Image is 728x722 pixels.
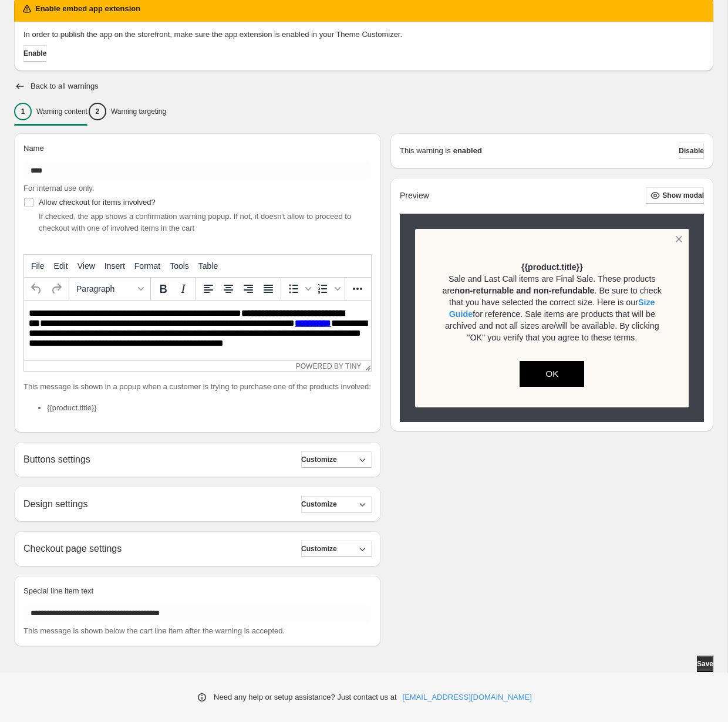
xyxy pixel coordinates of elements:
[646,187,704,204] button: Show modal
[453,145,482,157] strong: enabled
[520,361,584,387] button: OK
[449,298,655,319] a: Size Guide
[31,261,45,271] span: File
[36,107,87,116] p: Warning content
[697,659,713,669] span: Save
[23,49,46,58] span: Enable
[23,144,44,153] span: Name
[105,261,125,271] span: Insert
[301,455,337,464] span: Customize
[35,3,140,15] h2: Enable embed app extension
[39,198,156,207] span: Allow checkout for items involved?
[111,107,166,116] p: Warning targeting
[14,99,87,124] button: 1Warning content
[198,279,218,299] button: Align left
[662,191,704,200] span: Show modal
[23,29,704,41] p: In order to publish the app on the storefront, make sure the app extension is enabled in your The...
[301,451,372,468] button: Customize
[134,261,160,271] span: Format
[89,103,106,120] div: 2
[173,279,193,299] button: Italic
[238,279,258,299] button: Align right
[153,279,173,299] button: Bold
[454,286,594,295] strong: non-returnable and non-refundable
[14,103,32,120] div: 1
[23,45,46,62] button: Enable
[697,656,713,672] button: Save
[76,284,134,293] span: Paragraph
[301,541,372,557] button: Customize
[400,191,429,201] h2: Preview
[679,143,704,159] button: Disable
[301,500,337,509] span: Customize
[72,279,148,299] button: Formats
[77,261,95,271] span: View
[23,184,94,193] span: For internal use only.
[436,273,669,343] p: Sale and Last Call items are Final Sale. These products are . Be sure to check that you have sele...
[46,279,66,299] button: Redo
[89,99,166,124] button: 2Warning targeting
[679,146,704,156] span: Disable
[348,279,368,299] button: More...
[47,402,372,414] li: {{product.title}}
[24,301,371,360] iframe: Rich Text Area
[198,261,218,271] span: Table
[296,362,362,370] a: Powered by Tiny
[23,381,372,393] p: This message is shown in a popup when a customer is trying to purchase one of the products involved:
[258,279,278,299] button: Justify
[218,279,238,299] button: Align center
[284,279,313,299] div: Bullet list
[54,261,68,271] span: Edit
[23,454,90,465] h2: Buttons settings
[23,586,93,595] span: Special line item text
[313,279,342,299] div: Numbered list
[26,279,46,299] button: Undo
[170,261,189,271] span: Tools
[361,361,371,371] div: Resize
[301,496,372,512] button: Customize
[23,626,285,635] span: This message is shown below the cart line item after the warning is accepted.
[23,498,87,510] h2: Design settings
[39,212,351,232] span: If checked, the app shows a confirmation warning popup. If not, it doesn't allow to proceed to ch...
[23,543,122,554] h2: Checkout page settings
[400,145,451,157] p: This warning is
[403,691,532,703] a: [EMAIL_ADDRESS][DOMAIN_NAME]
[31,82,99,91] h2: Back to all warnings
[301,544,337,554] span: Customize
[521,262,583,272] strong: {{product.title}}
